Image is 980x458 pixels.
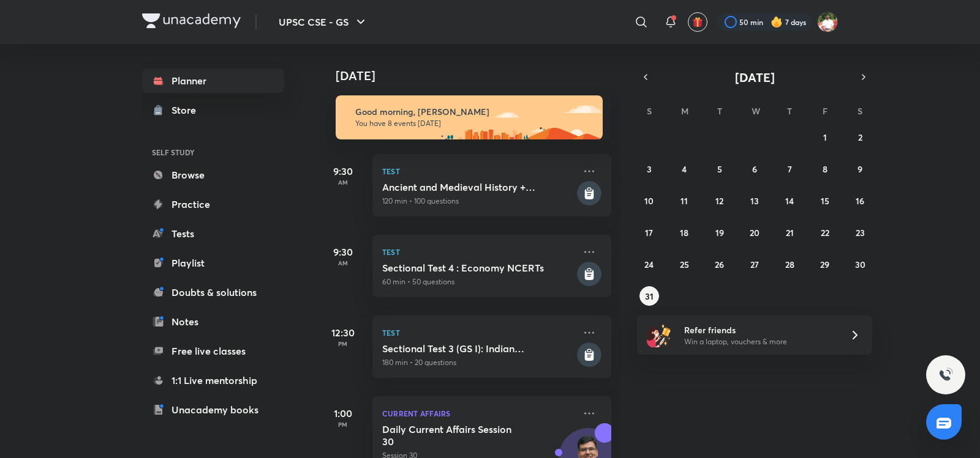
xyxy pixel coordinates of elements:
[787,105,792,117] abbr: Thursday
[858,131,862,143] abbr: August 2, 2025
[382,406,575,421] p: Current Affairs
[938,368,953,382] img: ttu
[654,68,855,86] button: [DATE]
[858,163,862,175] abbr: August 9, 2025
[142,280,284,305] a: Doubts & solutions
[817,12,838,32] img: Shashank Soni
[639,286,659,306] button: August 31, 2025
[752,105,760,117] abbr: Wednesday
[750,259,759,270] abbr: August 27, 2025
[745,223,764,242] button: August 20, 2025
[745,254,764,274] button: August 27, 2025
[850,223,870,242] button: August 23, 2025
[142,339,284,363] a: Free live classes
[271,10,375,34] button: UPSC CSE - GS
[318,325,367,340] h5: 12:30
[786,227,794,238] abbr: August 21, 2025
[382,164,575,179] p: Test
[142,142,284,163] h6: SELF STUDY
[785,195,794,207] abbr: August 14, 2025
[855,259,865,270] abbr: August 30, 2025
[142,251,284,275] a: Playlist
[850,127,870,147] button: August 2, 2025
[318,164,367,179] h5: 9:30
[856,195,864,207] abbr: August 16, 2025
[780,191,799,210] button: August 14, 2025
[382,181,575,193] h5: Ancient and Medieval History + Current Affairs
[142,98,284,122] a: Store
[645,227,653,238] abbr: August 17, 2025
[745,191,764,210] button: August 13, 2025
[142,163,284,187] a: Browse
[639,223,659,242] button: August 17, 2025
[858,105,862,117] abbr: Saturday
[717,105,722,117] abbr: Tuesday
[815,127,835,147] button: August 1, 2025
[674,223,694,242] button: August 18, 2025
[674,159,694,179] button: August 4, 2025
[142,192,284,216] a: Practice
[639,191,659,210] button: August 10, 2025
[856,227,865,238] abbr: August 23, 2025
[717,163,722,175] abbr: August 5, 2025
[382,423,535,448] h5: Daily Current Affairs Session 30
[785,259,794,270] abbr: August 28, 2025
[382,276,575,287] p: 60 min • 50 questions
[681,105,688,117] abbr: Monday
[142,13,241,31] a: Company Logo
[639,159,659,179] button: August 3, 2025
[171,103,203,117] div: Store
[382,342,575,355] h5: Sectional Test 3 (GS I): Indian Geography + Current Affairs
[382,196,575,207] p: 120 min • 100 questions
[735,69,775,86] span: [DATE]
[850,254,870,274] button: August 30, 2025
[674,191,694,210] button: August 11, 2025
[780,159,799,179] button: August 7, 2025
[336,68,624,83] h4: [DATE]
[318,340,367,347] p: PM
[821,195,829,207] abbr: August 15, 2025
[644,195,654,207] abbr: August 10, 2025
[382,245,575,259] p: Test
[815,191,835,210] button: August 15, 2025
[692,17,703,28] img: avatar
[680,195,688,207] abbr: August 11, 2025
[142,397,284,422] a: Unacademy books
[318,245,367,259] h5: 9:30
[710,223,729,242] button: August 19, 2025
[752,163,757,175] abbr: August 6, 2025
[318,179,367,186] p: AM
[684,336,835,347] p: Win a laptop, vouchers & more
[823,163,827,175] abbr: August 8, 2025
[715,259,724,270] abbr: August 26, 2025
[710,159,729,179] button: August 5, 2025
[382,262,575,274] h5: Sectional Test 4 : Economy NCERTs
[318,421,367,428] p: PM
[647,323,671,347] img: referral
[382,325,575,340] p: Test
[750,195,759,207] abbr: August 13, 2025
[688,12,707,32] button: avatar
[710,254,729,274] button: August 26, 2025
[336,95,603,139] img: morning
[771,16,783,28] img: streak
[142,13,241,28] img: Company Logo
[142,68,284,93] a: Planner
[674,254,694,274] button: August 25, 2025
[684,323,835,336] h6: Refer friends
[644,259,654,270] abbr: August 24, 2025
[715,227,724,238] abbr: August 19, 2025
[850,191,870,210] button: August 16, 2025
[823,131,827,143] abbr: August 1, 2025
[788,163,792,175] abbr: August 7, 2025
[647,105,652,117] abbr: Sunday
[750,227,759,238] abbr: August 20, 2025
[715,195,723,207] abbr: August 12, 2025
[645,290,654,302] abbr: August 31, 2025
[355,119,592,128] p: You have 8 events [DATE]
[820,259,829,270] abbr: August 29, 2025
[318,259,367,267] p: AM
[318,406,367,421] h5: 1:00
[382,357,575,368] p: 180 min • 20 questions
[710,191,729,210] button: August 12, 2025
